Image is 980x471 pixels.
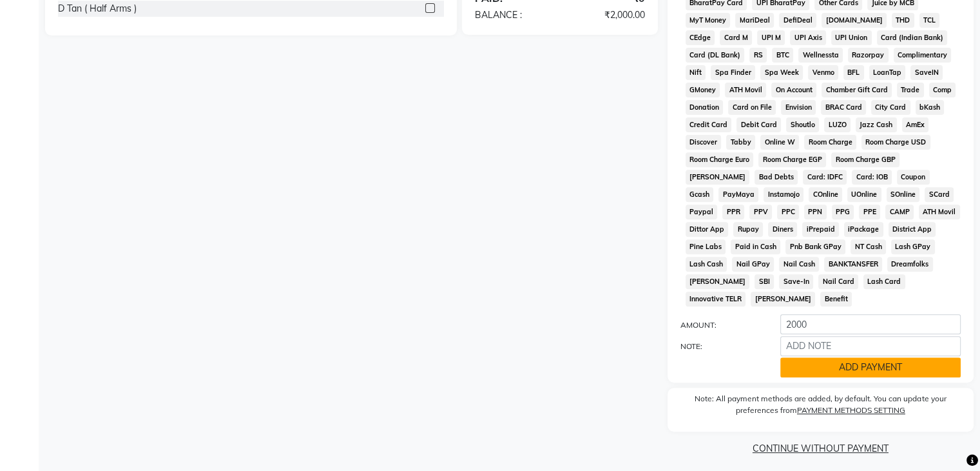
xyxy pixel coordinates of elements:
label: Note: All payment methods are added, by default. You can update your preferences from [680,393,961,421]
span: Card (DL Bank) [686,48,745,63]
span: Room Charge USD [861,135,930,150]
span: Lash GPay [891,239,935,254]
span: Instamojo [764,187,803,202]
span: Card: IOB [852,170,892,185]
button: ADD PAYMENT [780,357,961,377]
span: UOnline [847,187,881,202]
span: AmEx [902,117,929,132]
input: AMOUNT [780,314,961,334]
span: SOnline [887,187,920,202]
span: Jazz Cash [856,117,897,132]
span: Comp [929,83,956,97]
span: Room Charge [804,135,856,150]
span: Envision [781,100,816,115]
div: D Tan ( Half Arms ) [58,2,137,15]
span: ATH Movil [919,205,960,219]
span: Card: IDFC [803,170,847,185]
span: UPI Union [831,30,872,45]
span: MariDeal [735,13,774,28]
span: PPN [804,205,827,219]
span: Card M [720,30,752,45]
span: Paid in Cash [731,239,780,254]
span: LUZO [824,117,850,132]
div: BALANCE : [465,8,560,22]
span: Trade [897,83,924,97]
span: LoanTap [869,65,906,80]
input: ADD NOTE [780,336,961,356]
span: Bad Debts [754,170,798,185]
span: Razorpay [848,48,889,63]
span: Save-In [779,274,813,289]
span: City Card [871,100,910,115]
span: COnline [809,187,842,202]
span: PPR [722,205,744,219]
span: Room Charge Euro [686,152,754,167]
span: bKash [916,100,945,115]
span: District App [889,222,936,237]
span: On Account [771,83,816,97]
span: Dreamfolks [887,257,933,272]
span: NT Cash [850,239,886,254]
span: Rupay [733,222,763,237]
span: CAMP [885,205,914,219]
span: PPG [832,205,854,219]
span: Nail Cash [779,257,819,272]
span: Credit Card [686,117,732,132]
span: [PERSON_NAME] [686,170,750,185]
span: PPE [859,205,880,219]
span: Pnb Bank GPay [785,239,845,254]
span: Tabby [726,135,755,150]
a: CONTINUE WITHOUT PAYMENT [670,442,971,456]
span: Donation [686,100,724,115]
span: Card on File [728,100,776,115]
span: BANKTANSFER [824,257,882,272]
span: ATH Movil [725,83,766,97]
span: Chamber Gift Card [821,83,892,97]
span: Diners [768,222,797,237]
span: Shoutlo [786,117,819,132]
span: [PERSON_NAME] [686,274,750,289]
span: THD [892,13,914,28]
span: GMoney [686,83,720,97]
span: [PERSON_NAME] [751,292,815,306]
span: Innovative TELR [686,292,746,306]
span: Venmo [808,65,838,80]
span: [DOMAIN_NAME] [821,13,887,28]
span: Dittor App [686,222,729,237]
span: Card (Indian Bank) [877,30,948,45]
span: Spa Finder [711,65,755,80]
span: TCL [919,13,940,28]
span: BTC [772,48,793,63]
span: Coupon [897,170,930,185]
span: Room Charge GBP [831,152,899,167]
span: Debit Card [736,117,781,132]
label: NOTE: [671,341,771,352]
span: BFL [843,65,864,80]
span: Paypal [686,205,718,219]
span: SBI [754,274,774,289]
span: Spa Week [760,65,803,80]
span: PPC [777,205,799,219]
span: Benefit [820,292,852,306]
span: Room Charge EGP [758,152,826,167]
span: Nail Card [818,274,858,289]
span: Online W [760,135,799,150]
span: UPI M [757,30,785,45]
span: Lash Cash [686,257,727,272]
span: SCard [925,187,954,202]
span: Gcash [686,187,714,202]
span: PayMaya [718,187,758,202]
span: CEdge [686,30,715,45]
label: AMOUNT: [671,319,771,331]
span: Wellnessta [798,48,843,63]
span: iPrepaid [802,222,839,237]
span: UPI Axis [790,30,826,45]
label: PAYMENT METHODS SETTING [797,405,905,416]
div: ₹2,000.00 [560,8,655,22]
span: RS [749,48,767,63]
span: iPackage [844,222,883,237]
span: Complimentary [894,48,952,63]
span: Nift [686,65,706,80]
span: Pine Labs [686,239,726,254]
span: BRAC Card [821,100,866,115]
